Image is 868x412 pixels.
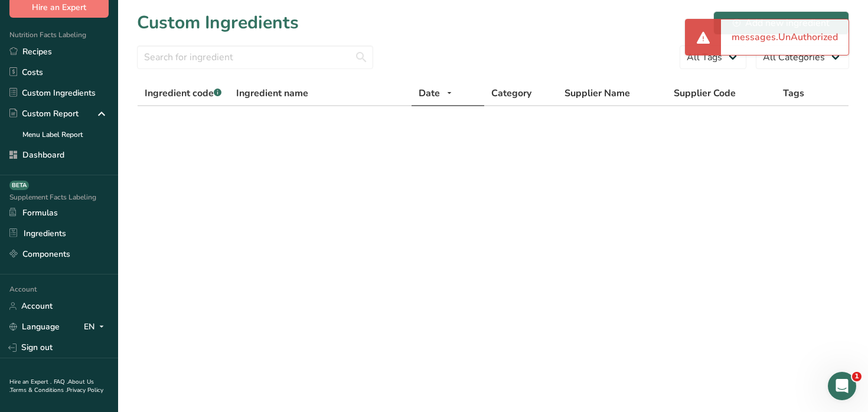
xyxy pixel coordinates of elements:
[54,378,68,386] a: FAQ .
[9,378,94,394] a: About Us .
[419,86,440,100] span: Date
[713,11,849,35] button: Add new ingredient
[236,86,308,100] span: Ingredient name
[145,87,221,100] span: Ingredient code
[9,107,79,120] div: Custom Report
[783,86,804,100] span: Tags
[137,45,373,69] input: Search for ingredient
[721,19,849,55] div: messages.UnAuthorized
[828,372,856,400] iframe: Intercom live chat
[9,378,51,386] a: Hire an Expert .
[67,386,103,394] a: Privacy Policy
[674,86,736,100] span: Supplier Code
[10,386,67,394] a: Terms & Conditions .
[491,86,531,100] span: Category
[852,372,862,381] span: 1
[9,316,60,337] a: Language
[564,86,630,100] span: Supplier Name
[9,181,29,190] div: BETA
[137,9,299,36] h1: Custom Ingredients
[733,16,830,30] div: Add new ingredient
[84,320,109,334] div: EN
